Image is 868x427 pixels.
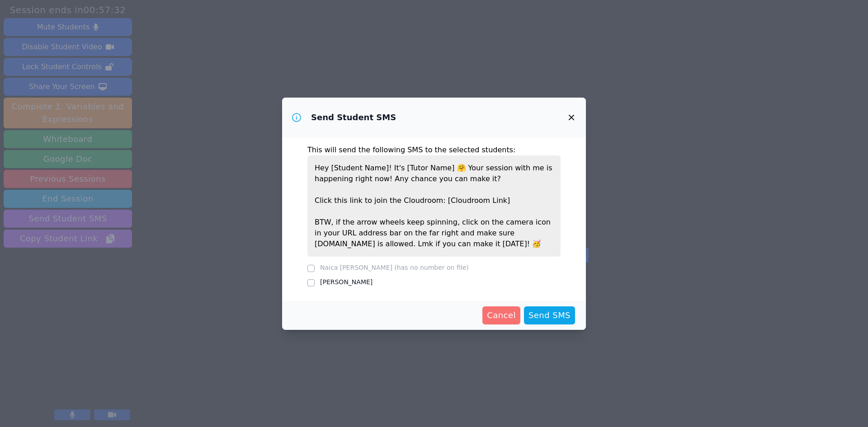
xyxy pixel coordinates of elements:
[482,306,520,324] button: Cancel
[320,278,373,286] label: [PERSON_NAME]
[311,112,396,123] h3: Send Student SMS
[487,309,516,322] span: Cancel
[307,145,561,155] p: This will send the following SMS to the selected students:
[307,155,561,257] p: Hey [Student Name]! It's [Tutor Name] Your session with me is happening right now! Any chance you...
[320,264,469,271] label: Naica [PERSON_NAME] (has no number on file)
[457,164,466,172] span: happy
[528,309,571,322] span: Send SMS
[524,306,575,324] button: Send SMS
[532,239,541,248] span: congratulations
